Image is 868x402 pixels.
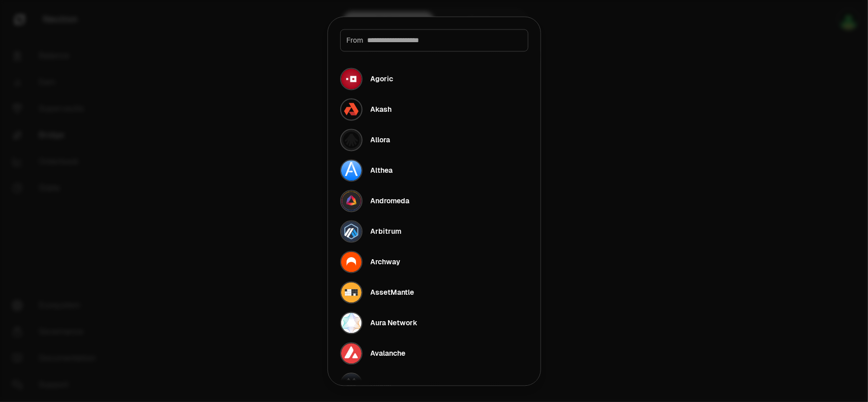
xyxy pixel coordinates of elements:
img: Arbitrum Logo [340,220,363,242]
img: Axelar Logo [340,373,363,395]
button: Akash LogoAkash [334,94,534,125]
div: Agoric [371,74,394,84]
img: Althea Logo [340,159,363,181]
button: AssetMantle LogoAssetMantle [334,277,534,307]
button: Andromeda LogoAndromeda [334,185,534,216]
img: Allora Logo [340,129,363,151]
button: Allora LogoAllora [334,125,534,155]
button: Archway LogoArchway [334,246,534,277]
div: AssetMantle [371,287,414,297]
div: Aura Network [371,318,418,328]
button: Aura Network LogoAura Network [334,307,534,338]
button: Althea LogoAlthea [334,155,534,185]
div: Archway [371,257,401,267]
div: Avalanche [371,348,406,358]
div: Axelar [371,379,393,389]
img: Andromeda Logo [340,190,363,212]
div: Althea [371,165,393,175]
img: AssetMantle Logo [340,281,363,303]
img: Agoric Logo [340,68,363,90]
div: Andromeda [371,196,410,206]
img: Avalanche Logo [340,342,363,364]
div: Arbitrum [371,226,402,236]
img: Aura Network Logo [340,312,363,334]
button: Avalanche LogoAvalanche [334,338,534,368]
button: Arbitrum LogoArbitrum [334,216,534,246]
span: From [347,35,364,45]
img: Akash Logo [340,98,363,120]
button: Agoric LogoAgoric [334,64,534,94]
button: Axelar LogoAxelar [334,368,534,399]
div: Akash [371,104,392,114]
div: Allora [371,135,391,145]
img: Archway Logo [340,251,363,273]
